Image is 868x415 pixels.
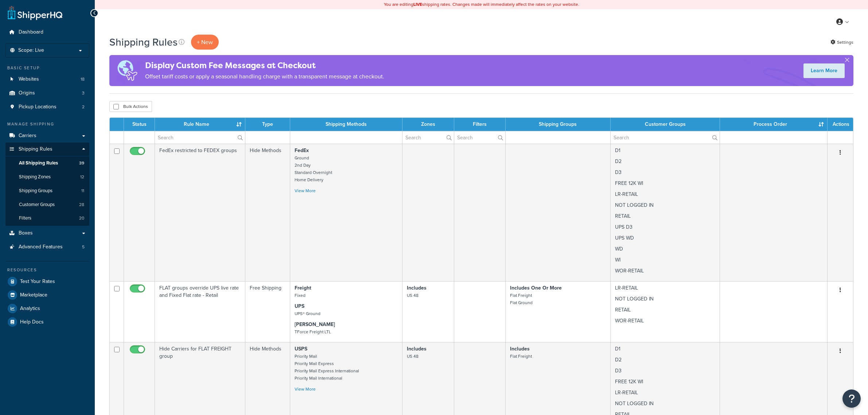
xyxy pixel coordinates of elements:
[155,281,245,342] td: FLAT groups override UPS live rate and Fixed Flat rate - Retail
[19,90,35,96] span: Origins
[615,378,716,385] p: FREE 12K WI
[19,174,51,180] span: Shipping Zones
[295,292,305,299] small: Fixed
[19,104,57,110] span: Pickup Locations
[615,234,716,242] p: UPS WD
[19,76,39,82] span: Websites
[5,184,89,198] a: Shipping Groups 11
[5,100,89,114] a: Pickup Locations 2
[615,180,716,187] p: FREE 12K WI
[5,226,89,240] li: Boxes
[79,202,84,208] span: 28
[506,118,611,131] th: Shipping Groups
[5,129,89,143] li: Carriers
[19,188,52,194] span: Shipping Groups
[615,295,716,303] p: NOT LOGGED IN
[295,147,309,154] strong: FedEx
[5,121,89,127] div: Manage Shipping
[295,284,311,292] strong: Freight
[81,76,85,82] span: 18
[5,240,89,254] a: Advanced Features 5
[611,118,720,131] th: Customer Groups
[5,143,89,226] li: Shipping Rules
[79,215,84,221] span: 20
[611,131,720,144] input: Search
[8,5,62,20] a: ShipperHQ Home
[615,317,716,325] p: WOR-RETAIL
[413,1,422,8] b: LIVE
[20,319,44,325] span: Help Docs
[615,356,716,364] p: D2
[295,310,320,317] small: UPS® Ground
[615,400,716,407] p: NOT LOGGED IN
[615,245,716,253] p: WD
[19,244,63,250] span: Advanced Features
[295,386,316,392] a: View More
[615,389,716,396] p: LR-RETAIL
[295,155,332,183] small: Ground 2nd Day Standard Overnight Home Delivery
[5,143,89,156] a: Shipping Rules
[19,215,31,221] span: Filters
[5,302,89,315] a: Analytics
[155,144,245,281] td: FedEx restricted to FEDEX groups
[82,90,85,96] span: 3
[5,73,89,86] a: Websites 18
[82,104,85,110] span: 2
[20,279,55,285] span: Test Your Rates
[145,59,384,71] h4: Display Custom Fee Messages at Checkout
[109,35,178,49] h1: Shipping Rules
[615,191,716,198] p: LR-RETAIL
[402,118,454,131] th: Zones
[615,256,716,264] p: WI
[615,158,716,165] p: D2
[5,65,89,71] div: Basic Setup
[19,230,33,236] span: Boxes
[5,156,89,170] a: All Shipping Rules 39
[5,86,89,100] li: Origins
[5,315,89,329] a: Help Docs
[615,169,716,176] p: D3
[5,170,89,184] a: Shipping Zones 12
[5,198,89,212] a: Customer Groups 28
[19,29,43,35] span: Dashboard
[611,281,720,342] td: LR-RETAIL
[842,389,861,408] button: Open Resource Center
[295,187,316,194] a: View More
[19,160,58,166] span: All Shipping Rules
[5,198,89,212] li: Customer Groups
[510,353,532,360] small: Flat Freight
[830,37,853,47] a: Settings
[245,144,290,281] td: Hide Methods
[5,288,89,302] a: Marketplace
[615,267,716,275] p: WOR-RETAIL
[145,71,384,82] p: Offset tariff costs or apply a seasonal handling charge with a transparent message at checkout.
[5,26,89,39] a: Dashboard
[295,329,331,335] small: TForce Freight LTL
[109,55,145,86] img: duties-banner-06bc72dcb5fe05cb3f9472aba00be2ae8eb53ab6f0d8bb03d382ba314ac3c341.png
[20,306,40,312] span: Analytics
[155,131,245,144] input: Search
[828,118,853,131] th: Actions
[109,101,152,112] button: Bulk Actions
[615,367,716,375] p: D3
[720,118,828,131] th: Process Order : activate to sort column ascending
[295,321,335,328] strong: [PERSON_NAME]
[155,118,245,131] th: Rule Name : activate to sort column ascending
[615,224,716,231] p: UPS D3
[5,212,89,225] li: Filters
[124,118,155,131] th: Status
[290,118,402,131] th: Shipping Methods
[191,35,219,50] p: + New
[5,275,89,288] a: Test Your Rates
[510,292,533,306] small: Flat Freight Flat Ground
[19,146,52,152] span: Shipping Rules
[615,306,716,314] p: RETAIL
[615,202,716,209] p: NOT LOGGED IN
[454,118,506,131] th: Filters
[407,284,427,292] strong: Includes
[5,184,89,198] li: Shipping Groups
